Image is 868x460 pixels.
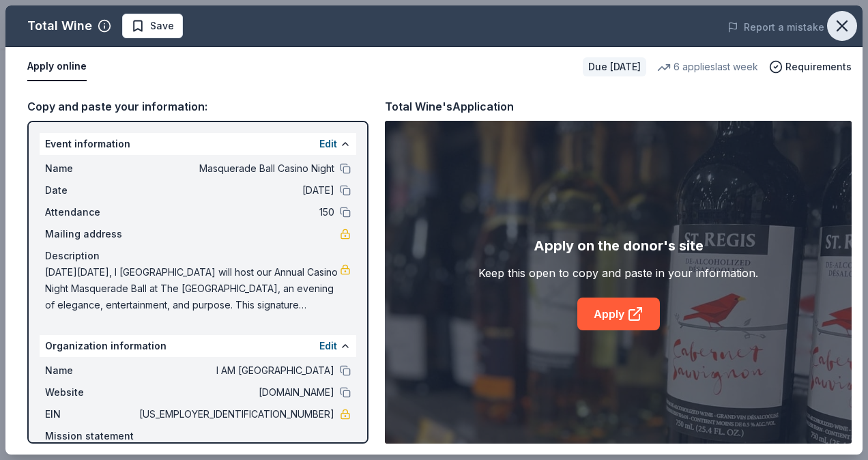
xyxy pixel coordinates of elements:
[27,15,92,37] div: Total Wine
[45,182,136,199] span: Date
[136,204,334,220] span: 150
[727,19,824,35] button: Report a mistake
[769,59,852,75] button: Requirements
[136,384,334,401] span: [DOMAIN_NAME]
[319,338,337,354] button: Edit
[45,406,136,422] span: EIN
[27,53,87,81] button: Apply online
[583,57,646,76] div: Due [DATE]
[150,18,174,34] span: Save
[478,265,758,281] div: Keep this open to copy and paste in your information.
[45,160,136,177] span: Name
[136,160,334,177] span: Masquerade Ball Casino Night
[136,182,334,199] span: [DATE]
[136,362,334,379] span: I AM [GEOGRAPHIC_DATA]
[45,248,351,264] div: Description
[534,235,704,257] div: Apply on the donor's site
[45,264,340,313] span: [DATE][DATE], I [GEOGRAPHIC_DATA] will host our Annual Casino Night Masquerade Ball at The [GEOGR...
[136,406,334,422] span: [US_EMPLOYER_IDENTIFICATION_NUMBER]
[577,298,660,330] a: Apply
[657,59,758,75] div: 6 applies last week
[40,133,356,155] div: Event information
[122,14,183,38] button: Save
[45,428,351,444] div: Mission statement
[385,98,514,115] div: Total Wine's Application
[27,98,368,115] div: Copy and paste your information:
[785,59,852,75] span: Requirements
[45,362,136,379] span: Name
[45,226,136,242] span: Mailing address
[319,136,337,152] button: Edit
[40,335,356,357] div: Organization information
[45,204,136,220] span: Attendance
[45,384,136,401] span: Website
